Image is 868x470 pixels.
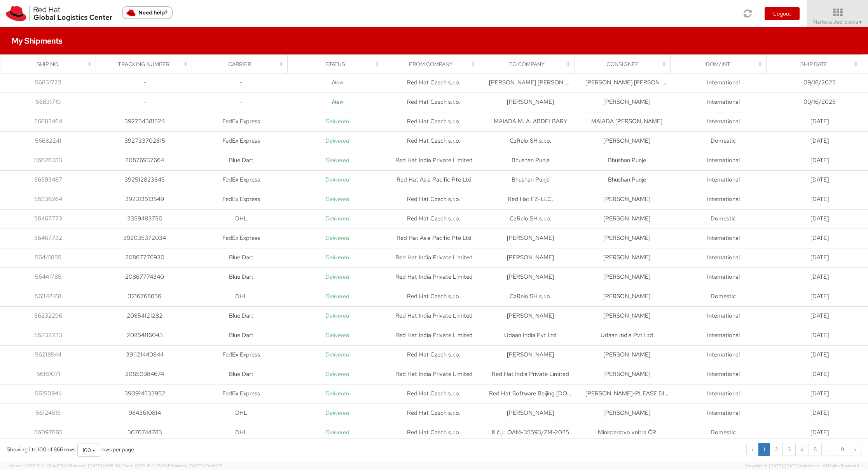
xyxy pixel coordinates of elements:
[675,306,772,326] td: International
[96,131,193,151] td: 392733702815
[193,365,289,384] td: Blue Dart
[325,409,349,417] i: Delivered
[579,131,675,151] td: [PERSON_NAME]
[675,248,772,267] td: International
[579,326,675,345] td: Udaan India Pvt Ltd
[482,267,579,287] td: [PERSON_NAME]
[36,98,61,106] a: 56831719
[96,112,193,131] td: 392734381524
[386,287,482,306] td: Red Hat Czech s.r.o.
[193,306,289,326] td: Blue Dart
[34,312,62,320] a: 56232296
[482,345,579,365] td: [PERSON_NAME]
[96,170,193,190] td: 392512823845
[772,73,868,93] td: 09/16/2025
[772,404,868,423] td: [DATE]
[325,215,349,222] i: Delivered
[35,253,61,261] a: 56441855
[325,428,349,436] i: Delivered
[849,443,861,456] a: next page
[332,98,343,106] i: New
[482,131,579,151] td: CzRelo SH s.r.o.
[482,151,579,170] td: Bhushan Punje
[782,443,796,456] a: to page 3
[34,215,62,222] a: 56467773
[579,404,675,423] td: [PERSON_NAME]
[675,345,772,365] td: International
[34,428,63,436] a: 56097665
[482,209,579,229] td: CzRelo SH s.r.o.
[7,446,75,453] span: Showing 1 to 100 of 866 rows
[193,131,289,151] td: FedEx Express
[386,248,482,267] td: Red Hat India Private Limited
[193,170,289,190] td: FedEx Express
[193,384,289,404] td: FedEx Express
[386,404,482,423] td: Red Hat Czech s.r.o.
[96,248,193,267] td: 20867776930
[386,190,482,209] td: Red Hat Czech s.r.o.
[325,253,349,261] i: Delivered
[579,112,675,131] td: MAIADA [PERSON_NAME]
[35,351,61,358] a: 56218944
[482,306,579,326] td: [PERSON_NAME]
[34,195,62,203] a: 56536264
[675,384,772,404] td: International
[96,267,193,287] td: 20867774340
[675,93,772,112] td: International
[579,287,675,306] td: [PERSON_NAME]
[675,287,772,306] td: Domestic
[795,443,809,456] a: to page 4
[675,190,772,209] td: International
[193,326,289,345] td: Blue Dart
[193,423,289,442] td: DHL
[332,79,343,86] i: New
[772,267,868,287] td: [DATE]
[812,18,863,25] span: Marketa Jedlickova
[96,229,193,248] td: 392035372034
[579,384,675,404] td: [PERSON_NAME]-PLEASE DISTRIBUTE
[772,93,868,112] td: 09/16/2025
[482,365,579,384] td: Red Hat India Private Limited
[773,60,859,68] div: Ship Date
[579,93,675,112] td: [PERSON_NAME]
[96,404,193,423] td: 9843610814
[675,326,772,345] td: International
[772,287,868,306] td: [DATE]
[193,73,289,93] td: -
[96,190,193,209] td: 392313513549
[325,156,349,164] i: Delivered
[386,73,482,93] td: Red Hat Czech s.r.o.
[582,60,668,68] div: Consignee
[386,112,482,131] td: Red Hat Czech s.r.o.
[325,234,349,242] i: Delivered
[96,326,193,345] td: 20854116043
[675,229,772,248] td: International
[675,423,772,442] td: Domestic
[7,60,94,68] div: Ship No.
[12,37,62,45] h4: My Shipments
[193,93,289,112] td: -
[77,444,134,457] div: rows per page
[809,443,822,456] a: to page 5
[675,365,772,384] td: International
[9,463,120,468] span: Server: 2025.19.0-192a4753216
[35,79,61,86] a: 56831723
[482,404,579,423] td: [PERSON_NAME]
[675,112,772,131] td: International
[482,93,579,112] td: [PERSON_NAME]
[772,151,868,170] td: [DATE]
[772,345,868,365] td: [DATE]
[579,190,675,209] td: [PERSON_NAME]
[579,151,675,170] td: Bhushan Punje
[77,444,100,457] button: 100
[482,423,579,442] td: K č.j.: OAM-35593/ZM-2025
[35,292,61,300] a: 56342418
[96,73,193,93] td: -
[386,170,482,190] td: Red Hat Asia Pacific Pte Ltd
[96,151,193,170] td: 20876937664
[675,170,772,190] td: International
[858,19,863,25] span: ▼
[386,229,482,248] td: Red Hat Asia Pacific Pte Ltd
[386,384,482,404] td: Red Hat Czech s.r.o.
[325,195,349,203] i: Delivered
